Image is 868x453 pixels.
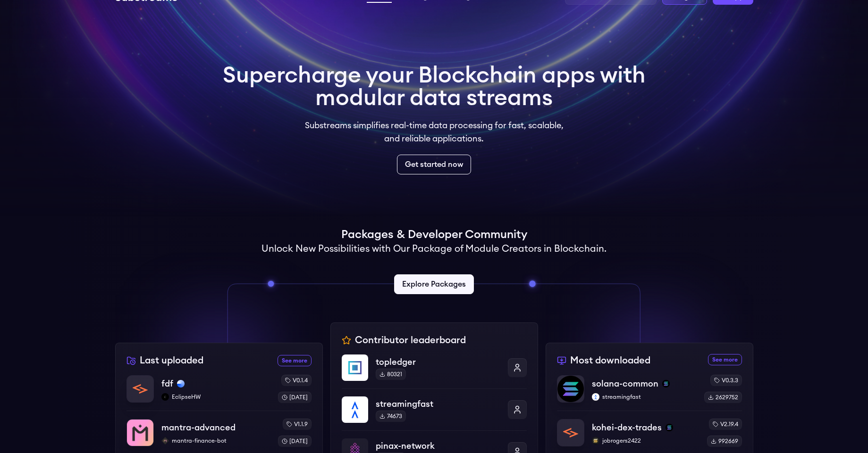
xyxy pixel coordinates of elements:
a: kohei-dex-tradeskohei-dex-tradessolanajobrogers2422jobrogers2422v2.19.4992669 [557,411,742,447]
div: v2.19.4 [709,419,742,430]
img: solana [662,380,670,387]
p: fdf [161,377,173,390]
p: streamingfast [592,393,697,401]
p: pinax-network [376,439,500,453]
div: [DATE] [278,392,312,403]
a: streamingfaststreamingfast74673 [342,388,527,430]
div: 74673 [376,411,406,422]
a: See more recently uploaded packages [278,355,312,366]
h1: Supercharge your Blockchain apps with modular data streams [223,64,646,109]
a: topledgertopledger80321 [342,354,527,388]
img: kohei-dex-trades [557,420,584,446]
img: mantra-finance-bot [161,437,169,445]
img: streamingfast [592,393,599,401]
p: streamingfast [376,397,500,411]
div: 2629752 [704,392,742,403]
a: Explore Packages [394,274,474,294]
img: solana [666,424,673,431]
a: solana-commonsolana-commonsolanastreamingfaststreamingfastv0.3.32629752 [557,375,742,411]
div: 80321 [376,369,406,380]
div: [DATE] [278,436,312,447]
p: mantra-finance-bot [161,437,270,445]
div: v0.1.4 [281,375,312,386]
p: topledger [376,355,500,369]
p: Substreams simplifies real-time data processing for fast, scalable, and reliable applications. [298,119,570,145]
h1: Packages & Developer Community [341,227,527,242]
div: v0.3.3 [710,375,742,386]
h2: Unlock New Possibilities with Our Package of Module Creators in Blockchain. [261,242,607,255]
img: fdf [127,376,153,402]
p: jobrogers2422 [592,437,699,445]
div: 992669 [707,436,742,447]
img: streamingfast [342,396,368,423]
a: See more most downloaded packages [708,354,742,365]
div: v1.1.9 [283,419,312,430]
img: topledger [342,354,368,381]
img: mantra-advanced [127,420,153,446]
img: base [177,380,185,387]
img: jobrogers2422 [592,437,599,445]
p: EclipseHW [161,393,270,401]
a: fdffdfbaseEclipseHWEclipseHWv0.1.4[DATE] [126,375,312,411]
img: EclipseHW [161,393,169,401]
p: mantra-advanced [161,421,236,434]
img: solana-common [557,376,584,402]
p: solana-common [592,377,658,390]
a: Get started now [397,155,471,174]
p: kohei-dex-trades [592,421,662,434]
